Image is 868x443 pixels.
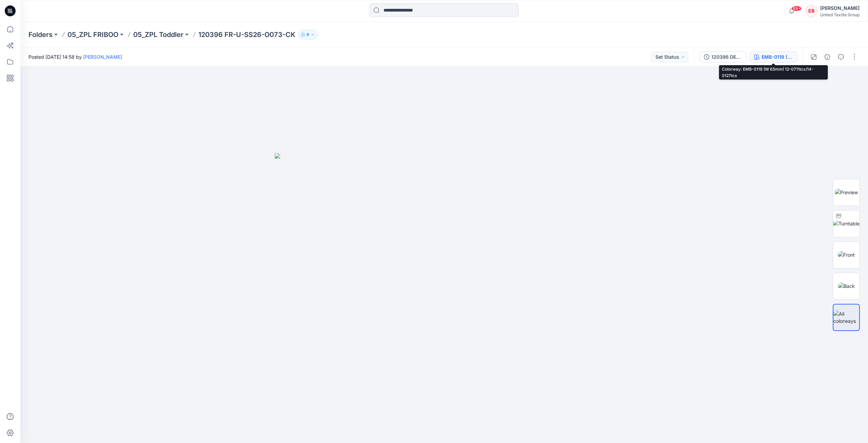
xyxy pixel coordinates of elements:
div: EB [805,5,817,17]
div: 120396 DEV COL - emb sizes [711,53,743,61]
button: EMB-0119 (W 65mm) 12-0711tcx/14-0127tcx [750,52,797,62]
a: 05_ZPL Toddler [133,30,183,39]
img: Back [838,282,855,290]
span: 99+ [791,6,802,11]
div: [PERSON_NAME] [820,4,860,12]
p: 9 [307,31,309,38]
button: 9 [298,30,318,39]
div: United Textile Group [820,12,860,17]
div: EMB-0119 (W 65mm) 12-0711tcx/14-0127tcx [762,53,793,61]
img: All colorways [833,310,859,325]
img: Front [838,251,855,258]
a: Folders [28,30,53,39]
span: Posted [DATE] 14:58 by [28,53,122,60]
a: 05_ZPL FRIBOO [67,30,118,39]
button: Details [822,52,833,62]
p: 120396 FR-U-SS26-O073-CK [198,30,295,39]
img: Preview [835,189,858,196]
a: [PERSON_NAME] [83,54,122,60]
img: Turntable [833,220,860,227]
button: 120396 DEV COL - emb sizes [699,52,747,62]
